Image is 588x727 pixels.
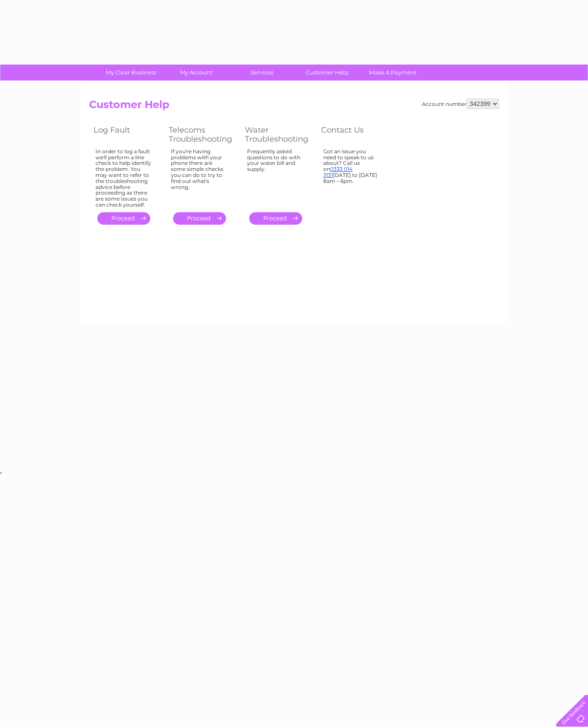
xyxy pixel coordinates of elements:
[241,123,317,146] th: Water Troubleshooting
[97,212,150,225] a: .
[171,148,228,204] div: If you're having problems with your phone there are some simple checks you can do to try to find ...
[323,148,379,204] div: Got an issue you need to speak to us about? Call us on [DATE] to [DATE] 8am – 6pm.
[323,166,353,178] a: 0333 014 3131
[161,65,232,80] a: My Account
[96,65,167,80] a: My Clear Business
[357,65,428,80] a: Make A Payment
[226,65,297,80] a: Services
[173,212,226,225] a: .
[96,148,152,208] div: In order to log a fault we'll perform a line check to help identify the problem. You may want to ...
[292,65,363,80] a: Customer Help
[164,123,241,146] th: Telecoms Troubleshooting
[249,212,302,225] a: .
[89,99,499,115] h2: Customer Help
[422,99,499,109] div: Account number
[317,123,392,146] th: Contact Us
[89,123,164,146] th: Log Fault
[247,148,304,204] div: Frequently asked questions to do with your water bill and supply.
